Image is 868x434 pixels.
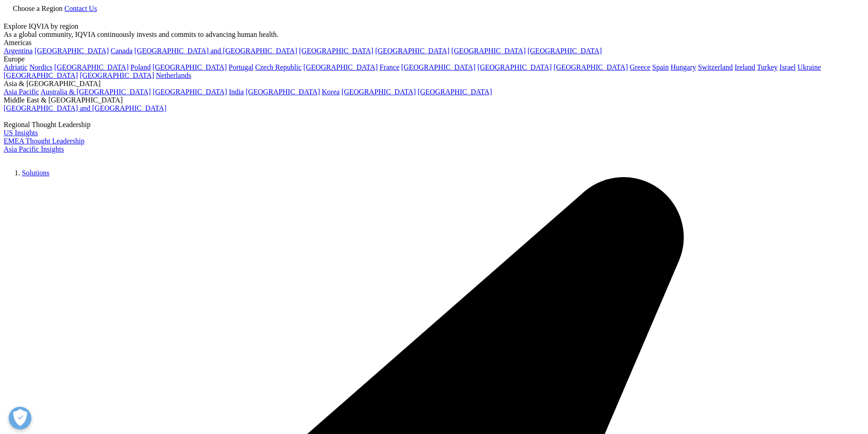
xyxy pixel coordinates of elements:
[4,22,864,31] div: Explore IQVIA by region
[671,63,696,71] a: Hungary
[630,63,650,71] a: Greece
[652,63,668,71] a: Spain
[401,63,476,71] a: [GEOGRAPHIC_DATA]
[698,63,733,71] a: Switzerland
[22,169,49,177] a: Solutions
[4,63,27,71] a: Adriatic
[41,88,151,96] a: Australia & [GEOGRAPHIC_DATA]
[797,63,821,71] a: Ukraine
[134,47,297,55] a: [GEOGRAPHIC_DATA] and [GEOGRAPHIC_DATA]
[54,63,128,71] a: [GEOGRAPHIC_DATA]
[4,121,864,129] div: Regional Thought Leadership
[156,71,191,79] a: Netherlands
[153,88,227,96] a: [GEOGRAPHIC_DATA]
[255,63,302,71] a: Czech Republic
[299,47,373,55] a: [GEOGRAPHIC_DATA]
[4,145,64,153] a: Asia Pacific Insights
[4,80,864,88] div: Asia & [GEOGRAPHIC_DATA]
[757,63,778,71] a: Turkey
[341,88,416,96] a: [GEOGRAPHIC_DATA]
[4,39,864,47] div: Americas
[4,96,864,104] div: Middle East & [GEOGRAPHIC_DATA]
[4,71,78,79] a: [GEOGRAPHIC_DATA]
[4,47,33,55] a: Argentina
[375,47,449,55] a: [GEOGRAPHIC_DATA]
[111,47,133,55] a: Canada
[4,88,39,96] a: Asia Pacific
[478,63,552,71] a: [GEOGRAPHIC_DATA]
[4,129,38,137] a: US Insights
[380,63,400,71] a: France
[4,55,864,63] div: Europe
[246,88,320,96] a: [GEOGRAPHIC_DATA]
[229,63,253,71] a: Portugal
[229,88,244,96] a: India
[35,47,109,55] a: [GEOGRAPHIC_DATA]
[9,407,31,429] button: Open Preferences
[452,47,526,55] a: [GEOGRAPHIC_DATA]
[418,88,492,96] a: [GEOGRAPHIC_DATA]
[80,71,154,79] a: [GEOGRAPHIC_DATA]
[303,63,378,71] a: [GEOGRAPHIC_DATA]
[322,88,339,96] a: Korea
[130,63,150,71] a: Poland
[4,31,864,39] div: As a global community, IQVIA continuously invests and commits to advancing human health.
[734,63,755,71] a: Ireland
[4,137,84,145] a: EMEA Thought Leadership
[780,63,796,71] a: Israel
[528,47,602,55] a: [GEOGRAPHIC_DATA]
[29,63,52,71] a: Nordics
[554,63,628,71] a: [GEOGRAPHIC_DATA]
[13,5,62,12] span: Choose a Region
[4,104,166,112] a: [GEOGRAPHIC_DATA] and [GEOGRAPHIC_DATA]
[153,63,227,71] a: [GEOGRAPHIC_DATA]
[64,5,97,12] a: Contact Us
